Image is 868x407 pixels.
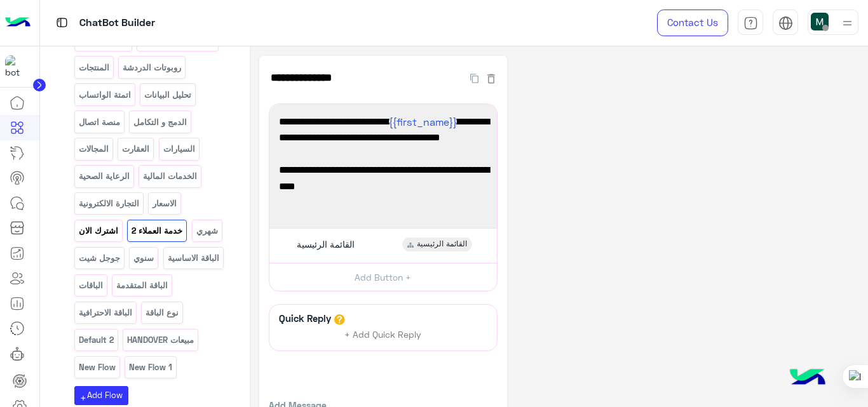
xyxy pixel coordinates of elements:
[336,325,431,344] button: + Add Quick Reply
[195,224,219,238] p: شهري
[78,169,130,183] p: الرعاية الصحية
[276,312,334,324] h6: Quick Reply
[78,142,109,156] p: المجالات
[79,394,87,402] i: add
[133,115,188,130] p: الدمج و التكامل
[79,15,155,32] p: ChatBot Builder
[485,70,498,85] button: Delete Flow
[389,116,457,128] span: {{first_name}}
[344,329,421,340] span: + Add Quick Reply
[778,16,793,30] img: tab
[5,55,28,78] img: 114004088273201
[54,15,70,30] img: tab
[78,360,116,375] p: New Flow
[116,278,169,293] p: الباقة المتقدمة
[839,15,855,31] img: profile
[811,13,829,30] img: userImage
[74,386,128,404] button: addAdd Flow
[297,239,355,250] span: القائمة الرئيسية
[78,88,132,102] p: اتمتة الواتساب
[166,251,220,265] p: الباقة الاساسية
[78,251,121,265] p: جوجل شيت
[279,178,487,211] span: مواعيد العمل من [DATE] الي [DATE] من 10 صباحا الي 6 مساءا ☺️
[743,16,758,30] img: tab
[162,142,196,156] p: السيارات
[128,360,173,375] p: New Flow 1
[279,114,487,163] span: نورتنا يا 👋، من فضلك اكتب الاسم ورقم للتواصل في رسالة واحدة، و[PERSON_NAME]ك في أقرب وقت✨
[78,60,110,75] p: المنتجات
[142,169,198,183] p: الخدمات المالية
[785,356,830,401] img: hulul-logo.png
[5,10,31,36] img: Logo
[152,196,178,211] p: الاسعار
[417,239,467,250] span: القائمة الرئيسية
[145,305,180,320] p: نوع الباقة
[464,70,485,85] button: Duplicate Flow
[78,333,114,347] p: Default 2
[657,10,728,36] a: Contact Us
[402,237,472,251] div: القائمة الرئيسية
[144,88,193,102] p: تحليل البيانات
[126,333,195,347] p: مبيعات HANDOVER
[78,196,140,211] p: التجارة الالكترونية
[269,263,497,291] button: Add Button +
[133,251,155,265] p: سنوي
[78,224,119,238] p: اشترك الان
[78,115,121,130] p: منصة اتصال
[738,10,763,36] a: tab
[122,60,182,75] p: روبوتات الدردشة
[131,224,184,238] p: خدمة العملاء 2
[78,305,133,320] p: الباقة الاحترافية
[78,278,104,293] p: الباقات
[121,142,151,156] p: العقارت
